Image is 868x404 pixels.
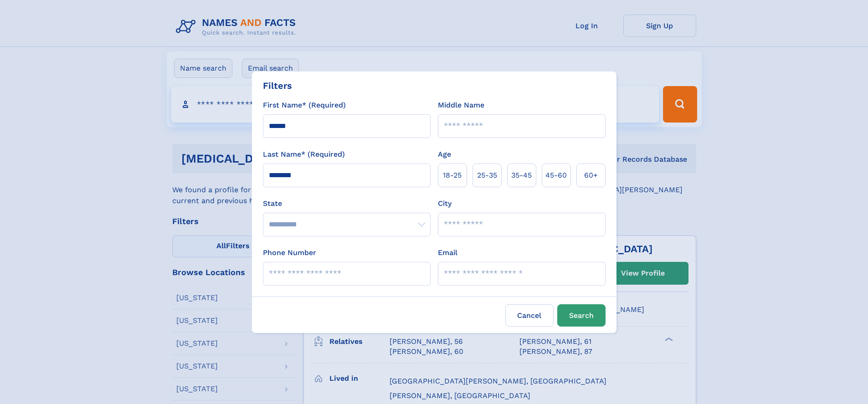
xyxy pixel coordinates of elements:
label: Last Name* (Required) [263,149,345,160]
label: First Name* (Required) [263,100,346,111]
label: Cancel [505,304,554,327]
span: 18‑25 [443,170,462,181]
label: City [438,198,452,209]
div: Filters [263,79,292,92]
button: Search [557,304,606,327]
span: 45‑60 [545,170,567,181]
label: State [263,198,431,209]
span: 35‑45 [511,170,532,181]
label: Middle Name [438,100,484,111]
label: Age [438,149,451,160]
label: Phone Number [263,247,316,258]
span: 25‑35 [477,170,497,181]
label: Email [438,247,457,258]
span: 60+ [584,170,598,181]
